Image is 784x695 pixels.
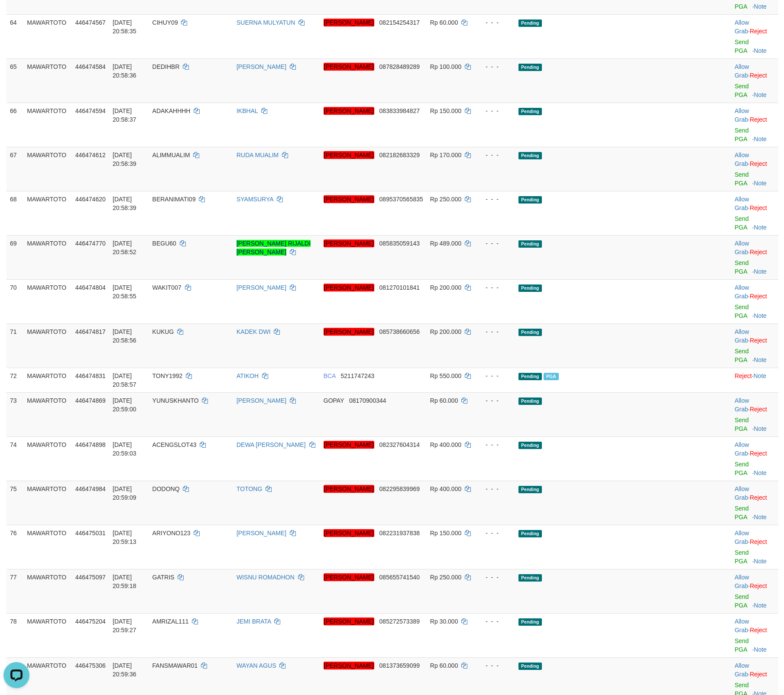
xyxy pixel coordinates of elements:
[349,397,386,404] span: Copy 08170900344 to clipboard
[152,19,178,26] span: CIHUY09
[113,284,136,300] span: [DATE] 20:58:55
[6,392,23,436] td: 73
[236,485,262,492] a: TOTONG
[754,558,767,565] a: Note
[113,196,136,211] span: [DATE] 20:58:39
[236,618,271,625] a: JEMI BRATA
[430,618,458,625] span: Rp 30.000
[754,180,767,187] a: Note
[750,538,767,545] a: Reject
[236,328,271,335] a: KADEK DWI
[23,481,71,525] td: MAWARTOTO
[152,196,196,203] span: BERANIMATI09
[379,240,420,247] span: Copy 085835059143 to clipboard
[735,39,749,54] a: Send PGA
[518,618,542,626] span: Pending
[236,574,295,581] a: WISNU ROMADHON
[430,530,461,537] span: Rp 150.000
[75,196,106,203] span: 446474620
[152,328,174,335] span: KUKUG
[324,485,374,493] em: [PERSON_NAME]
[430,574,461,581] span: Rp 250.000
[754,47,767,54] a: Note
[544,373,559,380] span: Marked by axnkaisar
[430,196,461,203] span: Rp 250.000
[6,235,23,279] td: 69
[750,160,767,167] a: Reject
[324,617,374,625] em: [PERSON_NAME]
[479,661,512,670] div: - - -
[113,397,136,413] span: [DATE] 20:59:00
[754,312,767,319] a: Note
[754,514,767,520] a: Note
[479,573,512,582] div: - - -
[236,530,286,537] a: [PERSON_NAME]
[113,152,136,167] span: [DATE] 20:58:39
[379,196,423,203] span: Copy 0895370565835 to clipboard
[430,372,461,379] span: Rp 550.000
[430,240,461,247] span: Rp 489.000
[754,3,767,10] a: Note
[6,191,23,235] td: 68
[324,239,374,247] em: [PERSON_NAME]
[735,485,750,501] span: ·
[479,239,512,248] div: - - -
[379,662,420,669] span: Copy 081373659099 to clipboard
[735,328,750,344] span: ·
[735,441,750,457] span: ·
[518,329,542,336] span: Pending
[324,107,374,115] em: [PERSON_NAME]
[735,107,750,123] span: ·
[23,569,71,613] td: MAWARTOTO
[750,72,767,79] a: Reject
[23,235,71,279] td: MAWARTOTO
[430,284,461,291] span: Rp 200.000
[735,284,750,300] span: ·
[152,240,176,247] span: BEGU60
[735,259,749,275] a: Send PGA
[430,19,458,26] span: Rp 60.000
[479,62,512,71] div: - - -
[518,663,542,670] span: Pending
[735,618,750,634] span: ·
[479,529,512,537] div: - - -
[518,574,542,582] span: Pending
[324,573,374,581] em: [PERSON_NAME]
[236,19,295,26] a: SUERNA MULYATUN
[23,191,71,235] td: MAWARTOTO
[731,279,778,323] td: ·
[479,440,512,449] div: - - -
[324,397,344,404] span: GOPAY
[754,646,767,653] a: Note
[430,441,461,448] span: Rp 400.000
[6,436,23,481] td: 74
[754,268,767,275] a: Note
[479,372,512,380] div: - - -
[479,107,512,115] div: - - -
[113,107,136,123] span: [DATE] 20:58:37
[236,662,276,669] a: WAYAN AGUS
[379,574,420,581] span: Copy 085655741540 to clipboard
[75,107,106,114] span: 446474594
[6,613,23,657] td: 78
[152,284,181,291] span: WAKIT007
[23,368,71,392] td: MAWARTOTO
[479,327,512,336] div: - - -
[152,530,191,537] span: ARIYONO123
[23,103,71,147] td: MAWARTOTO
[518,486,542,493] span: Pending
[3,3,29,29] button: Open LiveChat chat widget
[23,14,71,58] td: MAWARTOTO
[152,662,198,669] span: FANSMAWAR01
[735,152,749,167] a: Allow Grab
[75,240,106,247] span: 446474770
[731,481,778,525] td: ·
[75,441,106,448] span: 446474898
[23,323,71,368] td: MAWARTOTO
[152,618,189,625] span: AMRIZAL111
[735,397,749,413] a: Allow Grab
[735,574,749,589] a: Allow Grab
[236,397,286,404] a: [PERSON_NAME]
[430,328,461,335] span: Rp 200.000
[735,19,749,35] a: Allow Grab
